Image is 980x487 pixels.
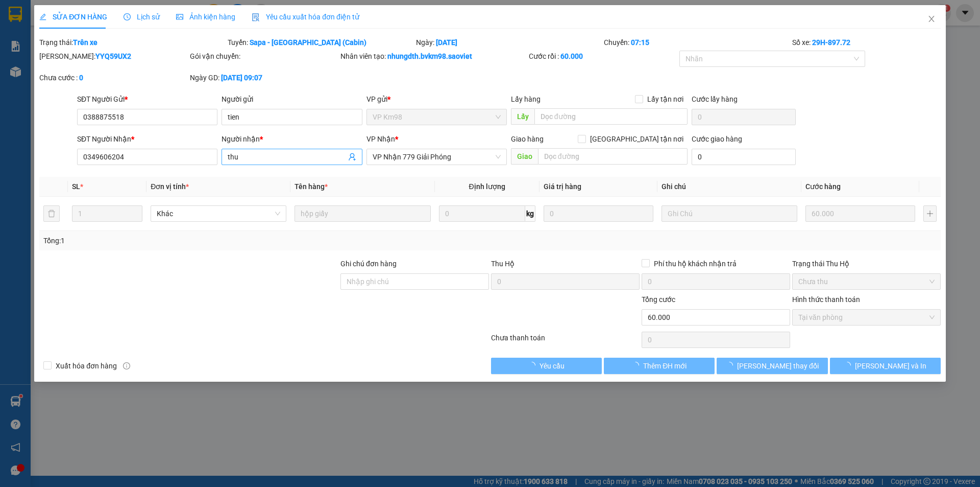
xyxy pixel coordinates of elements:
span: Đơn vị tính [151,182,189,191]
div: Gói vận chuyển: [190,51,338,62]
span: Giao hàng [511,135,544,143]
div: SĐT Người Nhận [77,133,217,145]
span: Tên hàng [295,182,328,191]
div: Cước rồi : [529,51,677,62]
span: VP Nhận 779 Giải Phóng [373,149,501,165]
label: Cước lấy hàng [692,95,738,103]
div: Ngày: [415,37,603,48]
span: Xuất hóa đơn hàng [52,360,121,372]
th: Ghi chú [657,177,801,197]
span: SL [72,182,80,191]
label: Hình thức thanh toán [792,295,860,304]
b: nhungdth.bvkm98.saoviet [387,52,472,60]
input: 0 [805,205,915,222]
div: Trạng thái Thu Hộ [792,258,941,269]
b: [DATE] 09:07 [221,74,262,82]
span: Lấy hàng [511,95,541,103]
span: Tổng cước [642,295,675,304]
span: close [927,15,936,23]
div: SĐT Người Gửi [77,94,217,105]
span: [GEOGRAPHIC_DATA] tận nơi [586,133,688,145]
span: clock-circle [124,13,131,20]
div: Tuyến: [227,37,415,48]
input: Cước giao hàng [692,149,796,165]
span: Lịch sử [124,13,160,21]
div: Người gửi [222,94,362,105]
div: Tổng: 1 [43,235,378,246]
span: Lấy tận nơi [643,94,688,105]
span: Cước hàng [805,182,841,191]
button: [PERSON_NAME] thay đổi [717,358,827,374]
b: Sao Việt [62,24,125,41]
span: Yêu cầu [540,360,565,372]
span: user-add [348,153,356,161]
span: Chưa thu [798,274,935,289]
span: Ảnh kiện hàng [176,13,235,21]
b: YYQ59UX2 [95,52,131,60]
input: Ghi chú đơn hàng [340,273,489,290]
img: logo.jpg [6,8,57,59]
input: Dọc đường [538,148,688,165]
span: loading [844,362,855,369]
span: Phí thu hộ khách nhận trả [650,258,741,269]
b: 07:15 [631,38,649,47]
span: Thu Hộ [491,260,514,268]
b: 0 [79,74,83,82]
div: Trạng thái: [38,37,227,48]
div: Chưa cước : [39,72,188,83]
button: plus [923,205,937,222]
span: Thêm ĐH mới [643,360,687,372]
div: Số xe: [791,37,942,48]
button: Close [917,5,946,34]
span: SỬA ĐƠN HÀNG [39,13,107,21]
span: loading [528,362,540,369]
span: loading [726,362,737,369]
span: Giá trị hàng [544,182,581,191]
input: Cước lấy hàng [692,109,796,125]
b: 29H-897.72 [812,38,850,47]
span: Lấy [511,108,534,125]
b: [DATE] [436,38,457,47]
span: VP Km98 [373,109,501,125]
h2: RZXNH58N [6,59,82,76]
button: Thêm ĐH mới [604,358,715,374]
input: VD: Bàn, Ghế [295,205,430,222]
span: Giao [511,148,538,165]
div: Người nhận [222,133,362,145]
span: VP Nhận [366,135,395,143]
span: loading [632,362,643,369]
span: kg [525,205,535,222]
span: Tại văn phòng [798,310,935,325]
button: delete [43,205,60,222]
span: [PERSON_NAME] thay đổi [737,360,819,372]
button: [PERSON_NAME] và In [830,358,941,374]
img: icon [252,13,260,21]
b: Trên xe [73,38,97,47]
label: Cước giao hàng [692,135,742,143]
input: 0 [544,205,653,222]
span: info-circle [123,362,130,369]
span: Khác [157,206,280,221]
div: Chưa thanh toán [490,332,641,350]
input: Dọc đường [534,108,688,125]
span: [PERSON_NAME] và In [855,360,926,372]
span: edit [39,13,46,20]
span: Định lượng [469,182,505,191]
span: Yêu cầu xuất hóa đơn điện tử [252,13,359,21]
div: Chuyến: [603,37,791,48]
b: 60.000 [560,52,583,60]
input: Ghi Chú [661,205,797,222]
b: [DOMAIN_NAME] [136,8,247,25]
div: Ngày GD: [190,72,338,83]
div: Nhân viên tạo: [340,51,527,62]
label: Ghi chú đơn hàng [340,260,397,268]
div: VP gửi [366,94,507,105]
span: picture [176,13,183,20]
h2: VP Nhận: VP Hàng LC [54,59,247,124]
b: Sapa - [GEOGRAPHIC_DATA] (Cabin) [250,38,366,47]
button: Yêu cầu [491,358,602,374]
div: [PERSON_NAME]: [39,51,188,62]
